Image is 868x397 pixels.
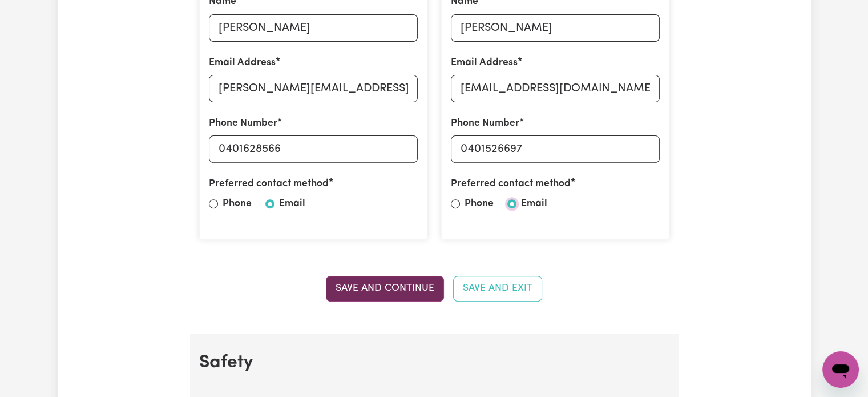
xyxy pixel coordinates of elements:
label: Email [521,197,547,211]
button: Save and Continue [326,276,444,301]
label: Phone [223,197,252,211]
button: Save and Exit [453,276,542,301]
label: Phone [465,197,494,211]
label: Email Address [451,55,518,70]
label: Preferred contact method [209,177,329,191]
label: Phone Number [451,116,519,131]
label: Email Address [209,55,276,70]
label: Email [279,197,305,211]
label: Phone Number [209,116,277,131]
h2: Safety [199,352,669,374]
label: Preferred contact method [451,177,571,191]
iframe: Button to launch messaging window [822,351,859,388]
